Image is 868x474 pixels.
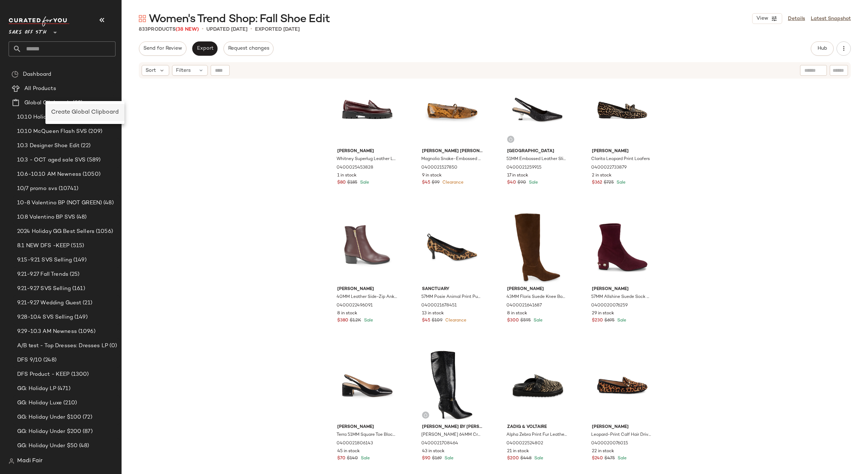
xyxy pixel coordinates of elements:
span: Sale [528,180,538,185]
span: Clearance [441,180,464,185]
span: $595 [520,318,531,324]
span: 10/7 promo svs [17,185,57,193]
span: Clarita Leopard Print Loafers [591,156,650,163]
span: 0400021527850 [421,165,457,171]
span: $300 [507,318,519,324]
span: Sort [146,67,156,74]
span: [PERSON_NAME] [592,424,652,430]
span: Zadig & Voltaire [507,424,568,430]
span: 9.21-9.27 SVS Selling [17,285,71,293]
span: $99 [432,180,440,186]
img: svg%3e [11,71,19,78]
img: 0400021641687_PINECONE [501,211,573,283]
span: GG: Holiday LP [17,385,56,393]
span: Clearance [444,318,466,323]
span: [PERSON_NAME] 64MM Croc Embossed Knee Boots [421,432,482,438]
span: (1056) [94,228,113,236]
span: $475 [604,455,615,462]
span: 9.15-9.21 SVS Selling [17,256,72,264]
span: [PERSON_NAME] [337,286,398,293]
span: (1096) [77,328,95,336]
span: [GEOGRAPHIC_DATA] [507,148,568,155]
button: View [752,13,782,24]
button: Send for Review [139,41,186,56]
span: GG: Holiday Luxe [17,399,62,407]
div: Products [139,26,199,33]
span: (1300) [70,370,89,379]
span: (10741) [57,185,78,193]
span: Magnolia Snake-Embossed Faux Leather Ballet Flats [421,156,482,163]
span: (25) [68,270,80,279]
a: Latest Snapshot [811,15,851,23]
span: $169 [432,455,442,462]
span: Hub [817,46,827,51]
span: Alpha Zebra Print Fur Leather Mules [506,432,567,438]
button: Export [192,41,217,56]
span: Leopard-Print Calf Hair Driving Loafers [591,432,652,438]
span: 0400021678451 [421,303,457,309]
span: DFS Product - KEEP [17,370,70,379]
span: $185 [347,180,357,186]
span: Global Clipboards [24,99,71,107]
span: (1050) [81,170,100,179]
span: GG: Holiday Under $100 [17,413,81,421]
span: $200 [507,455,519,462]
p: updated [DATE] [206,26,247,33]
span: (471) [56,385,70,393]
span: Sanctuary [422,286,482,293]
span: 0400022496091 [337,303,373,309]
span: Madi Fair [17,457,43,465]
img: 0400020076259_CABERNET [586,211,658,283]
span: [PERSON_NAME] [337,424,398,430]
button: Request changes [224,41,274,56]
span: 833 [139,27,148,32]
span: (48) [75,213,87,221]
span: Create Global Clipboard [51,109,119,115]
span: [PERSON_NAME] by [PERSON_NAME] [422,424,482,430]
span: $90 [518,180,526,186]
span: 9.21-9.27 Fall Trends [17,270,68,279]
span: 2024 Holiday GG Best Sellers [17,228,94,236]
span: Sale [443,456,453,461]
span: (210) [62,399,77,407]
span: 1 in stock [337,173,357,179]
span: (589) [85,156,100,164]
span: $45 [422,318,430,324]
img: 0400022524802_TAUPE [501,349,573,421]
span: 2 in stock [592,173,612,179]
span: 0400025453828 [337,165,373,171]
span: Sale [359,456,370,461]
span: [PERSON_NAME] [592,148,652,155]
span: Whitney Superlug Leather Loafers [337,156,397,163]
span: 51MM Embossed Leather Slingback Pumps [506,156,567,163]
span: 9.28-10.4 SVS Selling [17,313,73,321]
span: $230 [592,318,603,324]
span: 29 in stock [592,310,614,317]
span: All Products [24,85,56,93]
span: 9 in stock [422,173,442,179]
span: GG: Holiday Under $200 [17,428,81,436]
span: (161) [71,285,85,293]
span: $1.2K [350,318,361,324]
span: (72) [81,413,92,421]
span: 10.3 Designer Shoe Edit [17,142,79,150]
span: Dashboard [23,70,51,79]
span: Sale [532,318,543,323]
span: $380 [337,318,348,324]
span: (149) [73,313,88,321]
span: Sale [616,456,627,461]
span: 8 in stock [337,310,357,317]
img: cfy_white_logo.C9jOOHJF.svg [9,16,69,26]
span: (32) [71,99,83,107]
span: 21 in stock [507,448,529,455]
span: 0400020076015 [591,440,628,447]
span: Terra 51MM Square Toe Block Pumps [337,432,397,438]
span: • [202,25,203,34]
span: $40 [507,180,516,186]
span: 40MM Leather Side-Zip Ankle Boots [337,294,397,300]
span: $362 [592,180,602,186]
span: $70 [337,455,345,462]
span: (38 New) [176,27,199,32]
span: $45 [422,180,430,186]
span: Export [196,46,213,51]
